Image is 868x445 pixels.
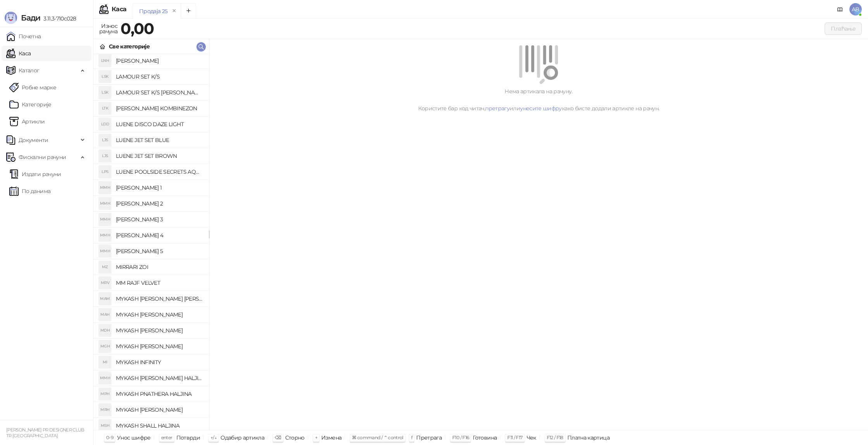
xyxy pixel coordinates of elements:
[452,435,469,440] span: F10 / F16
[116,55,203,67] h4: [PERSON_NAME]
[19,132,48,148] span: Документи
[116,150,203,162] h4: LUENE JET SET BROWN
[210,435,217,440] span: ↑/↓
[116,102,203,115] h4: [PERSON_NAME] KOMBINEZON
[116,197,203,210] h4: [PERSON_NAME] 2
[116,166,203,178] h4: LUENE POOLSIDE SECRETS AQUAMARINE
[547,435,563,440] span: F12 / F18
[99,404,111,416] div: MRH
[5,12,17,24] img: Logo
[116,293,203,305] h4: MYKASH [PERSON_NAME] [PERSON_NAME] HALJINA
[116,213,203,226] h4: [PERSON_NAME] 3
[99,150,111,162] div: LJS
[116,372,203,384] h4: MYKASH [PERSON_NAME] HALJINA
[116,118,203,130] h4: LUENE DISCO DAZE LIGHT
[106,435,113,440] span: 0-9
[40,15,76,22] span: 3.11.3-710c028
[116,261,203,273] h4: MIRRARI ZOI
[99,197,111,210] div: MMH
[99,166,111,178] div: LPS
[99,324,111,337] div: MDH
[116,229,203,241] h4: [PERSON_NAME] 4
[411,435,412,440] span: f
[117,433,151,443] div: Унос шифре
[507,435,522,440] span: F11 / F17
[6,427,84,438] small: [PERSON_NAME] PR DESIGNER CLUB TR [GEOGRAPHIC_DATA]
[834,3,846,15] a: Документација
[116,181,203,194] h4: [PERSON_NAME] 1
[473,433,497,443] div: Готовина
[321,433,341,443] div: Измена
[6,29,41,44] a: Почетна
[520,105,562,112] a: унесите шифру
[9,166,61,182] a: Издати рачуни
[99,118,111,130] div: LDD
[99,70,111,83] div: LSK
[99,213,111,226] div: MMH
[116,277,203,289] h4: MM RAJF VELVET
[116,245,203,257] h4: [PERSON_NAME] 5
[99,134,111,146] div: LJS
[161,435,172,440] span: enter
[352,435,403,440] span: ⌘ command / ⌃ control
[121,19,154,38] strong: 0,00
[567,433,610,443] div: Платна картица
[116,340,203,353] h4: MYKASH [PERSON_NAME]
[139,7,168,15] div: Продаја 25
[9,183,50,199] a: По данима
[275,435,281,440] span: ⌫
[116,388,203,400] h4: MYKASH PNATHERA HALJINA
[116,419,203,432] h4: MYKASH SHALL HALJINA
[99,86,111,99] div: LSK
[6,46,31,61] a: Каса
[116,86,203,99] h4: LAMOUR SET K/S [PERSON_NAME]
[99,277,111,289] div: MRV
[116,324,203,337] h4: MYKASH [PERSON_NAME]
[116,70,203,83] h4: LAMOUR SET K/S
[849,3,862,15] span: AB
[93,54,209,430] div: grid
[485,105,510,112] a: претрагу
[116,308,203,321] h4: MYKASH [PERSON_NAME]
[181,3,196,19] button: Add tab
[116,404,203,416] h4: MYKASH [PERSON_NAME]
[315,435,317,440] span: +
[98,21,119,36] div: Износ рачуна
[99,340,111,353] div: MGH
[116,134,203,146] h4: LUENE JET SET BLUE
[21,13,40,22] span: Бади
[112,6,126,12] div: Каса
[219,87,859,113] div: Нема артикала на рачуну. Користите бар код читач, или како бисте додали артикле на рачун.
[109,42,150,51] div: Све категорије
[99,55,111,67] div: LNH
[99,229,111,241] div: MMH
[527,433,536,443] div: Чек
[99,102,111,115] div: LTK
[416,433,442,443] div: Претрага
[99,419,111,432] div: MSH
[99,356,111,368] div: MI
[19,63,40,78] span: Каталог
[99,181,111,194] div: MMH
[99,293,111,305] div: MAM
[220,433,264,443] div: Одабир артикла
[99,372,111,384] div: MMH
[116,356,203,368] h4: MYKASH INFINITY
[9,114,45,129] a: ArtikliАртикли
[99,308,111,321] div: MAH
[285,433,305,443] div: Сторно
[99,388,111,400] div: MPH
[176,433,200,443] div: Потврди
[9,80,56,95] a: Робне марке
[9,97,52,112] a: Категорије
[19,149,66,165] span: Фискални рачуни
[825,22,862,35] button: Плаћање
[99,245,111,257] div: MMH
[99,261,111,273] div: MZ
[169,8,179,14] button: remove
